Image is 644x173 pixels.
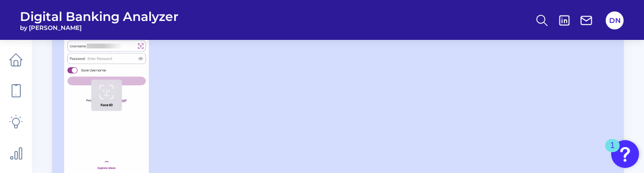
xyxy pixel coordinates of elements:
span: Digital Banking Analyzer [20,9,179,24]
span: by [PERSON_NAME] [20,24,179,31]
div: 1 [610,146,615,159]
button: Open Resource Center, 1 new notification [611,140,639,168]
button: DN [606,11,624,29]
